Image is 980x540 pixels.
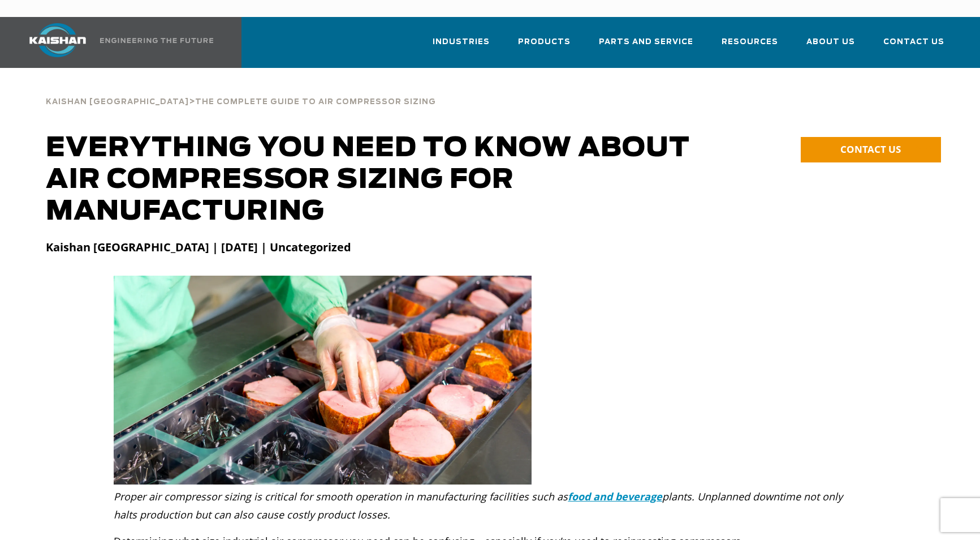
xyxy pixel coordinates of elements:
div: > [46,85,436,111]
a: The Complete Guide to Air Compressor Sizing [195,96,436,106]
strong: Kaishan [GEOGRAPHIC_DATA] | [DATE] | Uncategorized [46,239,351,255]
h1: Everything You Need to Know About Air Compressor Sizing for Manufacturing [46,132,709,228]
img: The Complete Guide to Air Compressor Sizing [114,276,532,485]
a: Contact Us [883,27,944,66]
span: About Us [806,36,855,49]
a: food and beverage [568,490,662,503]
span: Contact Us [883,36,944,49]
img: Engineering the future [100,38,213,43]
span: Industries [433,36,490,49]
span: The Complete Guide to Air Compressor Sizing [195,98,436,106]
a: Kaishan [GEOGRAPHIC_DATA] [46,96,189,106]
em: Proper air compressor sizing is critical for smooth operation in manufacturing facilities such as... [114,490,843,521]
span: Kaishan [GEOGRAPHIC_DATA] [46,98,189,106]
span: Resources [722,36,778,49]
a: Kaishan USA [15,17,215,68]
a: Resources [722,27,778,66]
span: Parts and Service [599,36,693,49]
a: Parts and Service [599,27,693,66]
a: About Us [806,27,855,66]
span: Products [518,36,571,49]
span: CONTACT US [840,143,901,156]
a: Products [518,27,571,66]
a: CONTACT US [801,137,941,162]
img: kaishan logo [15,23,100,57]
a: Industries [433,27,490,66]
